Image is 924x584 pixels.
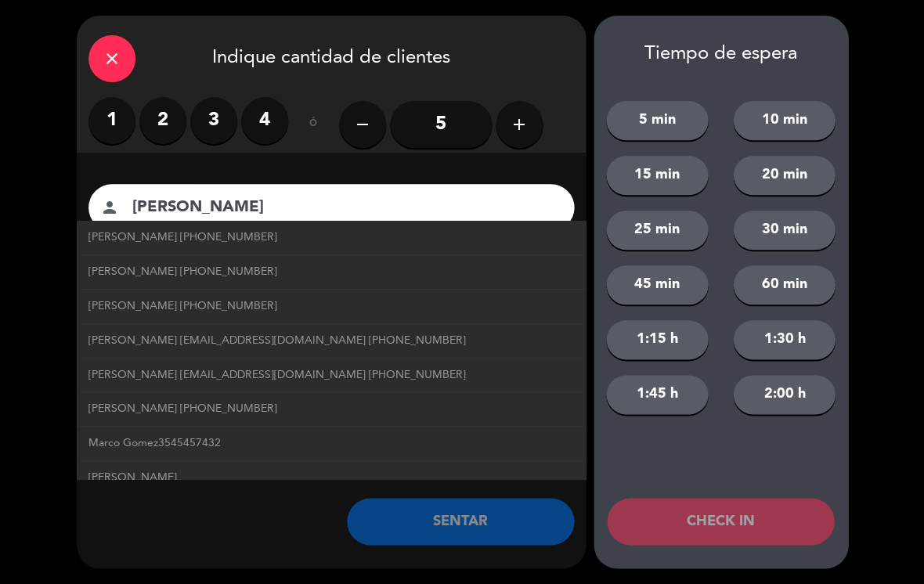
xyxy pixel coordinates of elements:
button: 30 min [733,211,835,250]
button: 1:45 h [606,375,708,414]
i: remove [353,115,372,134]
button: 15 min [606,156,708,195]
button: 60 min [733,265,835,305]
div: Tiempo de espera [594,43,848,66]
span: [PERSON_NAME] [PHONE_NUMBER] [88,297,277,315]
button: 45 min [606,265,708,305]
span: [PERSON_NAME] [PHONE_NUMBER] [88,229,277,247]
button: remove [339,101,386,148]
span: [PERSON_NAME] [EMAIL_ADDRESS][DOMAIN_NAME] [PHONE_NUMBER] [88,366,466,384]
button: SENTAR [347,498,574,545]
label: 3 [190,97,237,144]
button: 1:15 h [606,320,708,359]
span: [PERSON_NAME] [PHONE_NUMBER] [88,263,277,281]
button: 5 min [606,101,708,140]
button: 1:30 h [733,320,835,359]
label: 1 [88,97,135,144]
span: Marco Gomez3545457432 [88,434,221,452]
button: CHECK IN [607,498,834,545]
i: add [510,115,529,134]
span: [PERSON_NAME] [EMAIL_ADDRESS][DOMAIN_NAME] [PHONE_NUMBER] [88,332,466,350]
button: add [496,101,543,148]
i: close [103,49,121,68]
button: 20 min [733,156,835,195]
button: 10 min [733,101,835,140]
label: 4 [241,97,288,144]
input: Nombre del cliente [131,194,554,222]
div: Indique cantidad de clientes [77,16,586,97]
div: ó [288,97,339,152]
button: 25 min [606,211,708,250]
i: person [100,198,119,217]
span: [PERSON_NAME] [88,469,177,487]
label: 2 [139,97,186,144]
span: [PERSON_NAME] [PHONE_NUMBER] [88,400,277,418]
button: 2:00 h [733,375,835,414]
